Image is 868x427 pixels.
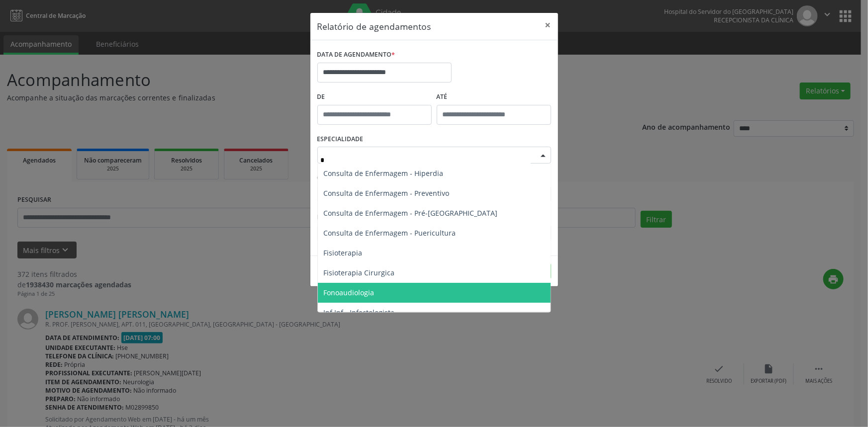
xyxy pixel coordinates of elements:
[538,13,558,37] button: Close
[324,208,498,218] span: Consulta de Enfermagem - Pré-[GEOGRAPHIC_DATA]
[317,132,364,147] label: ESPECIALIDADE
[317,20,431,33] h5: Relatório de agendamentos
[317,89,432,105] label: De
[324,188,450,198] span: Consulta de Enfermagem - Preventivo
[324,248,363,257] span: Fisioterapia
[324,228,456,238] span: Consulta de Enfermagem - Puericultura
[324,308,395,317] span: Inf.Inf - Infectologista
[324,288,375,297] span: Fonoaudiologia
[437,89,551,105] label: ATÉ
[324,169,444,178] span: Consulta de Enfermagem - Hiperdia
[317,47,395,63] label: DATA DE AGENDAMENTO
[324,268,395,277] span: Fisioterapia Cirurgica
